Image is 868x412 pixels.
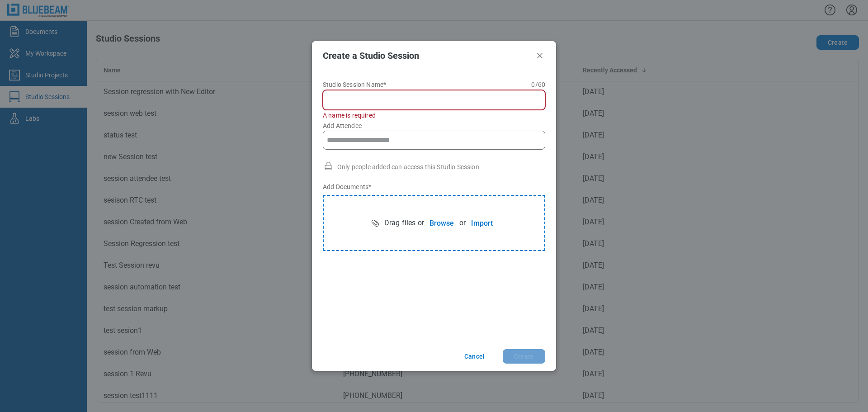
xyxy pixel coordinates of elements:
[384,218,424,228] span: Drag files or
[531,81,545,88] span: 0 / 60
[424,214,459,232] button: Browse
[323,182,545,191] label: Add Documents *
[503,349,545,364] button: Create
[466,214,498,232] button: Import
[459,214,498,232] div: or
[323,161,545,171] div: Only people added can access this Studio Session
[323,51,531,61] h2: Create a Studio Session
[323,122,545,161] label: Add Attendee
[534,50,545,61] button: Close
[323,81,386,88] span: Studio Session Name*
[453,349,495,364] button: Cancel
[323,112,545,119] span: A name is required
[323,131,545,149] input: Add Attendee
